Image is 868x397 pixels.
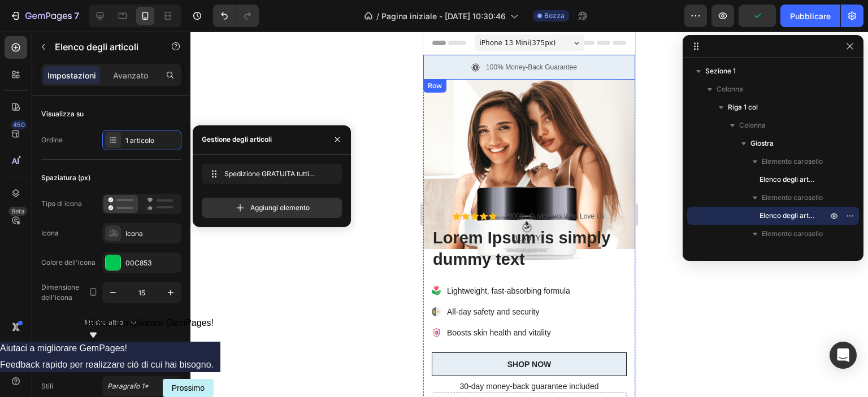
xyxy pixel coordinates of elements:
font: 00C853 [125,259,151,267]
button: Mostra altro [41,312,181,333]
font: Spedizione GRATUITA tutti i giorni [224,169,315,188]
font: 450 [13,121,25,129]
font: / [376,11,379,21]
font: Dimensione dell'icona [41,283,79,302]
font: Aiutaci a migliorare GemPages! [86,318,214,328]
font: Riga 1 col [728,103,758,111]
div: Apri Intercom Messenger [830,342,857,369]
font: Elemento carosello [762,157,823,165]
p: Elenco degli articoli [55,40,151,54]
font: Avanzato [113,71,148,80]
font: Colore dell'icona [41,258,96,267]
font: Elenco degli articoli [55,41,138,53]
div: Annulla/Ripristina [213,5,259,27]
font: Icona [125,229,143,238]
font: Elenco degli articoli [759,175,822,184]
font: Aggiungi elemento [250,203,310,212]
font: Pagina iniziale - [DATE] 10:30:46 [381,11,506,21]
button: Mostra sondaggio - Aiutaci a migliorare GemPages! [86,318,214,342]
font: Colonna [717,85,743,93]
font: Pubblicare [790,11,831,21]
font: Colonna [739,121,766,129]
button: Pubblicare [780,5,840,27]
font: Gestione degli articoli [202,135,272,143]
font: Elemento carosello [762,229,823,238]
font: Tipo di icona [41,199,82,208]
font: 7 [74,10,79,21]
font: Elenco degli articoli [759,211,822,220]
font: Spaziatura (px) [41,173,90,182]
font: Elemento carosello [762,193,823,202]
font: Elenco degli articoli [759,247,822,256]
font: Sezione 1 [705,67,736,75]
button: 7 [5,5,84,27]
font: 1 articolo [125,136,154,145]
font: Icona [41,229,59,237]
font: Beta [11,207,24,215]
font: Ordine [41,136,63,144]
iframe: Area di progettazione [423,32,635,397]
font: Giostra [750,139,774,147]
font: Bozza [544,11,565,20]
font: Visualizza su [41,110,84,118]
font: Impostazioni [47,71,96,80]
